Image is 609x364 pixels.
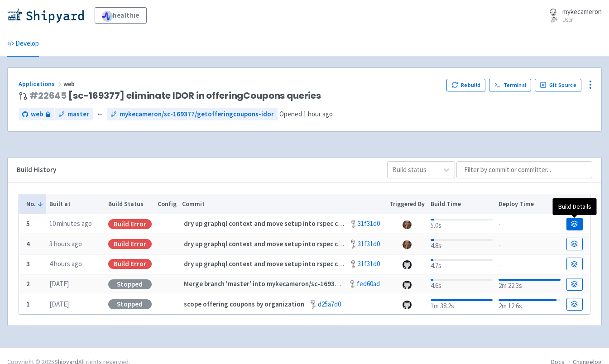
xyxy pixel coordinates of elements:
div: Build Error [108,259,152,269]
th: Commit [179,194,387,214]
th: Built at [46,194,105,214]
th: Build Status [105,194,154,214]
small: User [562,17,602,23]
div: Stopped [108,299,152,309]
span: web [63,80,76,88]
b: 3 [26,259,30,268]
div: - [499,238,561,250]
span: mykecameron/sc-169377/getofferingcoupons-idor [120,109,274,120]
th: Config [154,194,179,214]
a: web [19,108,54,120]
div: 1m 38.2s [431,297,493,311]
time: 3 hours ago [49,239,82,248]
a: master [55,108,93,120]
a: Git Source [535,79,581,91]
span: [sc-169377] eliminate IDOR in offeringCoupons queries [29,91,321,101]
img: Shipyard logo [7,8,84,23]
a: Build Details [566,278,583,291]
a: Applications [19,80,63,88]
div: 4.7s [431,257,493,271]
button: No. [26,199,43,209]
strong: dry up graphql context and move setup into rspec context to make difference clear [184,239,434,248]
time: [DATE] [49,279,69,288]
time: 1 hour ago [303,110,333,118]
a: Terminal [489,79,531,91]
b: 5 [26,219,30,228]
div: 5.0s [431,217,493,231]
a: mykecameron/sc-169377/getofferingcoupons-idor [107,108,278,120]
th: Build Time [427,194,495,214]
span: web [31,109,43,120]
b: 2 [26,279,30,288]
strong: Merge branch 'master' into mykecameron/sc-169377/getofferingcoupons-idor [184,279,421,288]
a: Build Details [566,298,583,311]
input: Filter by commit or committer... [456,161,592,178]
div: Stopped [108,279,152,289]
a: 31f31d0 [358,259,380,268]
div: 4.6s [431,277,493,291]
a: mykecameron User [539,8,602,23]
button: Rebuild [446,79,485,91]
time: 4 hours ago [49,259,82,268]
div: 4.8s [431,237,493,251]
a: Develop [7,31,39,57]
span: master [67,109,89,120]
div: Build Error [108,219,152,229]
a: Build Details [566,238,583,250]
a: d25a7d0 [318,300,341,308]
div: - [499,218,561,230]
th: Deploy Time [495,194,563,214]
strong: scope offering coupons by organization [184,300,304,308]
span: mykecameron [562,7,602,16]
a: Build Details [566,218,583,230]
strong: dry up graphql context and move setup into rspec context to make difference clear [184,219,434,228]
div: 2m 12.6s [499,297,561,311]
a: 31f31d0 [358,239,380,248]
span: ← [96,109,103,120]
a: 31f31d0 [358,219,380,228]
div: - [499,258,561,270]
strong: dry up graphql context and move setup into rspec context to make difference clear [184,259,434,268]
div: Build History [17,165,373,175]
th: Triggered By [387,194,428,214]
b: 4 [26,239,30,248]
div: 2m 22.3s [499,277,561,291]
span: Opened [279,110,333,118]
a: #22645 [29,89,67,102]
time: [DATE] [49,300,69,308]
time: 10 minutes ago [49,219,92,228]
a: Build Details [566,258,583,270]
a: fed60ad [357,279,380,288]
div: Build Error [108,239,152,249]
b: 1 [26,300,30,308]
a: healthie [95,7,147,24]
